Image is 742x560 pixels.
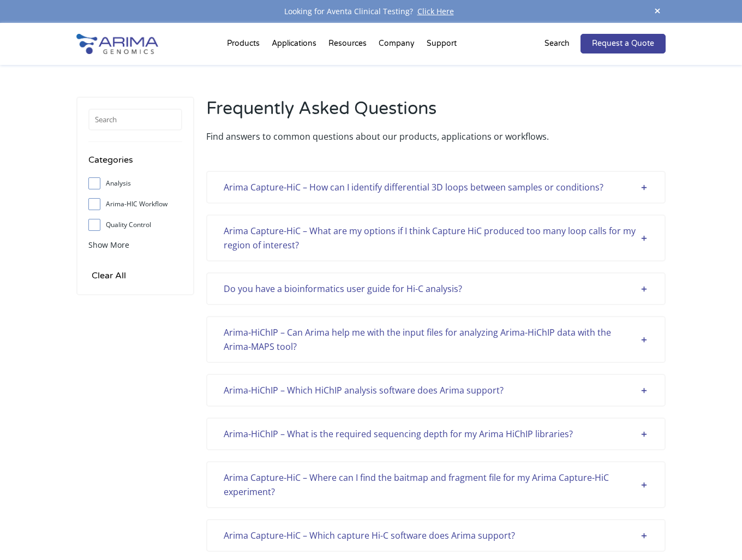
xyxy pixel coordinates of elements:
label: Arima-HIC Workflow [88,196,182,212]
a: Click Here [413,6,458,16]
input: Search [88,109,182,130]
input: Clear All [88,268,129,283]
div: Arima-HiChIP – Which HiChIP analysis software does Arima support? [224,383,648,397]
span: Show More [88,240,129,250]
label: Quality Control [88,217,182,233]
p: Find answers to common questions about our products, applications or workflows. [206,129,666,144]
div: Do you have a bioinformatics user guide for Hi-C analysis? [224,282,648,296]
div: Arima Capture-HiC – How can I identify differential 3D loops between samples or conditions? [224,180,648,194]
p: Search [544,37,570,51]
h4: Categories [88,153,182,175]
div: Arima Capture-HiC – What are my options if I think Capture HiC produced too many loop calls for m... [224,224,648,252]
img: Arima-Genomics-logo [76,34,158,54]
div: Arima-HiChIP – What is the required sequencing depth for my Arima HiChIP libraries? [224,427,648,441]
div: Arima Capture-HiC – Which capture Hi-C software does Arima support? [224,528,648,543]
div: Arima-HiChIP – Can Arima help me with the input files for analyzing Arima-HiChIP data with the Ar... [224,325,648,354]
div: Arima Capture-HiC – Where can I find the baitmap and fragment file for my Arima Capture-HiC exper... [224,470,648,499]
h2: Frequently Asked Questions [206,97,666,129]
div: Looking for Aventa Clinical Testing? [76,4,666,19]
label: Analysis [88,175,182,192]
a: Request a Quote [581,34,666,53]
